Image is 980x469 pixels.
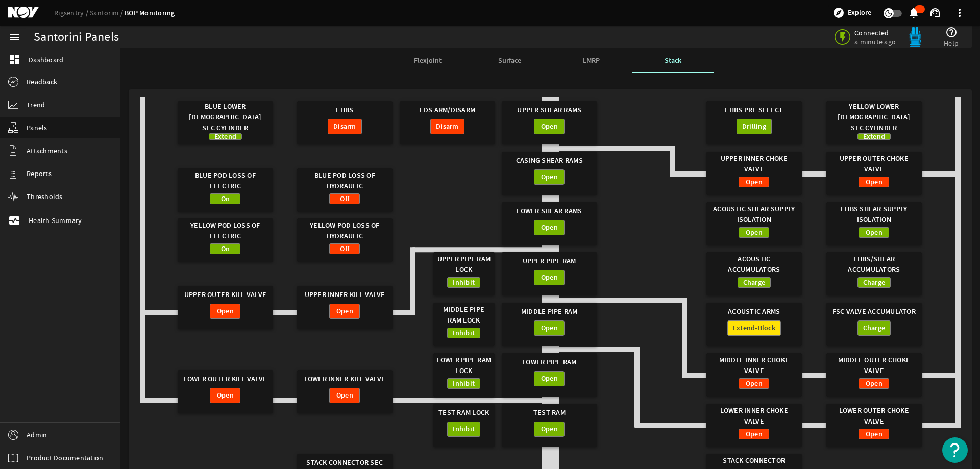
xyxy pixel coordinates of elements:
[436,353,492,378] div: Lower Pipe Ram Lock
[866,379,883,389] span: Open
[506,152,592,169] div: Casing Shear Rams
[27,77,57,87] span: Readback
[214,132,237,142] span: Extend
[8,214,20,227] mat-icon: monitor_heart
[711,303,797,320] div: Acoustic Arms
[831,353,917,378] div: Middle Outer Choke Valve
[27,430,47,440] span: Admin
[27,122,47,133] span: Panels
[221,244,230,254] span: On
[905,27,925,47] img: Bluepod.svg
[541,424,558,434] span: Open
[436,404,492,422] div: Test Ram Lock
[182,168,268,193] div: Blue Pod Loss of Electric
[832,7,845,19] mat-icon: explore
[336,390,353,401] span: Open
[506,101,592,119] div: Upper Shear Rams
[711,252,797,277] div: Acoustic Accumulators
[863,323,886,333] span: Charge
[733,323,775,333] span: Extend-Block
[27,168,52,179] span: Reports
[506,353,592,371] div: Lower Pipe Ram
[340,244,349,254] span: Off
[302,101,387,119] div: EHBS
[866,177,883,187] span: Open
[742,121,766,132] span: Drilling
[182,370,268,388] div: Lower Outer Kill Valve
[831,252,917,277] div: EHBS/Shear Accumulators
[453,379,475,389] span: Inhibit
[29,55,63,65] span: Dashboard
[453,424,475,434] span: Inhibit
[27,145,67,156] span: Attachments
[506,404,592,422] div: Test Ram
[436,303,492,328] div: Middle Pipe Ram Lock
[942,437,968,463] button: Open Resource Center
[302,370,387,388] div: Lower Inner Kill Valve
[541,374,558,384] span: Open
[848,8,871,18] span: Explore
[182,101,268,133] div: Blue Lower [DEMOGRAPHIC_DATA] Sec Cylinder
[436,252,492,277] div: Upper Pipe Ram Lock
[404,101,490,119] div: EDS Arm/Disarm
[340,194,349,204] span: Off
[27,100,45,110] span: Trend
[221,194,230,204] span: On
[217,390,234,401] span: Open
[506,252,592,270] div: Upper Pipe Ram
[711,152,797,177] div: Upper Inner Choke Valve
[302,168,387,193] div: Blue Pod Loss of Hydraulic
[746,429,763,439] span: Open
[854,28,898,37] span: Connected
[506,202,592,220] div: Lower Shear Rams
[908,7,920,19] mat-icon: notifications
[866,429,883,439] span: Open
[27,191,63,202] span: Thresholds
[831,152,917,177] div: Upper Outer Choke Valve
[746,228,763,238] span: Open
[182,286,268,304] div: Upper Outer Kill Valve
[711,353,797,378] div: Middle Inner Choke Valve
[541,223,558,233] span: Open
[711,202,797,227] div: Acoustic Shear Supply Isolation
[506,303,592,320] div: Middle Pipe Ram
[29,215,82,226] span: Health Summary
[436,121,459,132] span: Disarm
[90,8,125,17] a: Santorini
[863,132,886,142] span: Extend
[944,38,959,48] span: Help
[54,8,90,17] a: Rigsentry
[945,26,958,38] mat-icon: help_outline
[746,379,763,389] span: Open
[34,32,119,42] div: Santorini Panels
[541,323,558,333] span: Open
[863,278,886,288] span: Charge
[947,1,972,25] button: more_vert
[854,37,898,46] span: a minute ago
[828,5,875,21] button: Explore
[217,306,234,316] span: Open
[541,273,558,283] span: Open
[743,278,766,288] span: Charge
[831,202,917,227] div: EHBS Shear Supply Isolation
[8,54,20,66] mat-icon: dashboard
[414,57,442,64] span: Flexjoint
[27,453,103,463] span: Product Documentation
[929,7,941,19] mat-icon: support_agent
[746,177,763,187] span: Open
[831,404,917,429] div: Lower Outer Choke Valve
[336,306,353,316] span: Open
[302,218,387,243] div: Yellow Pod Loss of Hydraulic
[498,57,521,64] span: Surface
[182,218,268,243] div: Yellow Pod Loss of Electric
[711,101,797,119] div: EHBS Pre Select
[866,228,883,238] span: Open
[302,286,387,304] div: Upper Inner Kill Valve
[711,404,797,429] div: Lower Inner Choke Valve
[453,278,475,288] span: Inhibit
[665,57,681,64] span: Stack
[541,172,558,182] span: Open
[453,328,475,338] span: Inhibit
[333,121,356,132] span: Disarm
[541,121,558,132] span: Open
